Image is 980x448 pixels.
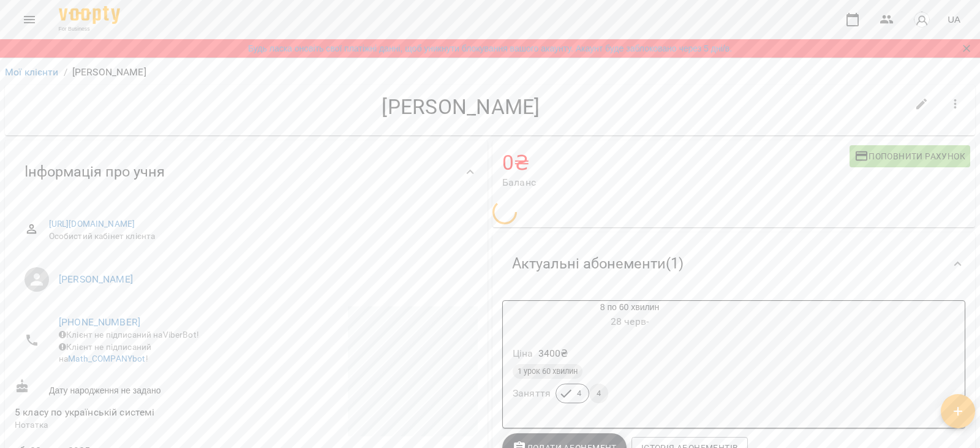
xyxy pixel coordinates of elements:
span: Інформація про учня [24,162,165,181]
span: For Business [59,25,120,33]
a: [PERSON_NAME] [59,273,133,285]
span: Клієнт не підписаний на ! [59,342,151,364]
span: 1 урок 60 хвилин [513,366,582,377]
p: Нотатка [15,419,244,431]
div: 8 по 60 хвилин [503,301,756,330]
button: Menu [15,5,44,34]
a: Math_COMPANYbot [68,354,145,363]
span: 5 класу по українській системі [15,406,154,418]
span: Актуальні абонементи ( 1 ) [512,254,684,273]
span: 4 [589,388,608,399]
img: Voopty Logo [59,6,120,24]
span: 28 черв - [611,316,649,327]
div: Інформація про учня [5,140,488,203]
p: 3400 ₴ [538,346,568,361]
a: [URL][DOMAIN_NAME] [49,219,135,229]
a: Будь ласка оновіть свої платіжні данні, щоб уникнути блокування вашого акаунту. Акаунт буде забло... [248,42,732,55]
a: Мої клієнти [5,66,59,78]
span: 4 [570,388,589,399]
h6: Заняття [513,385,551,402]
button: 8 по 60 хвилин28 черв- Ціна3400₴1 урок 60 хвилинЗаняття44 [503,301,756,418]
li: / [64,65,67,80]
div: Актуальні абонементи(1) [492,232,975,295]
p: [PERSON_NAME] [72,65,146,80]
span: Особистий кабінет клієнта [49,230,468,243]
span: Баланс [502,175,850,190]
span: UA [948,13,960,26]
h4: [PERSON_NAME] [15,94,907,120]
span: Клієнт не підписаний на ViberBot! [59,330,199,340]
div: Дату народження не задано [12,376,246,399]
nav: breadcrumb [5,65,975,80]
a: [PHONE_NUMBER] [59,316,140,328]
h6: Ціна [513,345,533,362]
button: UA [943,8,965,31]
h4: 0 ₴ [502,150,850,175]
img: avatar_s.png [913,11,930,28]
button: Закрити сповіщення [958,40,975,57]
button: Поповнити рахунок [850,145,970,167]
span: Поповнити рахунок [854,149,965,164]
